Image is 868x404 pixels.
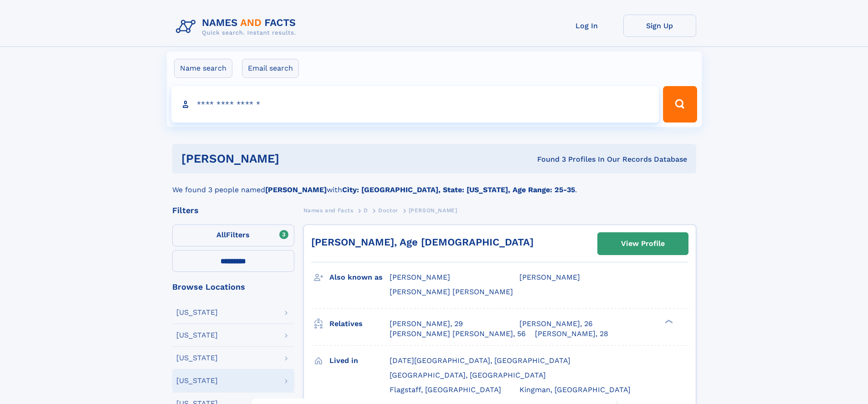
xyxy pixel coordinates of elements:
div: [US_STATE] [176,377,218,384]
span: D [364,207,368,214]
span: Doctor [378,207,398,214]
span: Kingman, [GEOGRAPHIC_DATA] [519,385,631,394]
span: [PERSON_NAME] [519,273,580,281]
img: Logo Names and Facts [172,15,303,39]
a: View Profile [598,233,688,255]
label: Filters [172,225,294,246]
span: [GEOGRAPHIC_DATA], [GEOGRAPHIC_DATA] [390,371,546,379]
div: [US_STATE] [176,354,218,362]
b: [PERSON_NAME] [265,185,327,194]
span: [PERSON_NAME] [409,207,457,214]
h3: Also known as [329,270,390,285]
a: Doctor [378,205,398,216]
input: search input [171,86,659,123]
span: Flagstaff, [GEOGRAPHIC_DATA] [390,385,501,394]
a: [PERSON_NAME], 28 [535,329,608,339]
span: All [216,230,226,239]
div: Browse Locations [172,283,294,291]
div: [US_STATE] [176,309,218,316]
div: [US_STATE] [176,332,218,339]
span: [PERSON_NAME] [PERSON_NAME] [390,287,513,296]
label: Email search [242,59,299,78]
a: D [364,205,368,216]
h3: Relatives [329,316,390,332]
a: [PERSON_NAME], 26 [519,319,593,329]
div: ❯ [663,318,673,324]
a: [PERSON_NAME] [PERSON_NAME], 56 [390,329,526,339]
div: We found 3 people named with . [172,174,696,195]
b: City: [GEOGRAPHIC_DATA], State: [US_STATE], Age Range: 25-35 [342,185,575,194]
a: [PERSON_NAME], Age [DEMOGRAPHIC_DATA] [311,236,534,248]
span: [DATE][GEOGRAPHIC_DATA], [GEOGRAPHIC_DATA] [390,356,570,365]
div: Filters [172,206,294,215]
h1: [PERSON_NAME] [181,153,408,164]
a: Sign Up [623,15,696,37]
a: Log In [550,15,623,37]
div: View Profile [621,233,665,254]
button: Search Button [663,86,697,123]
span: [PERSON_NAME] [390,273,450,281]
a: [PERSON_NAME], 29 [390,319,463,329]
a: Names and Facts [303,205,354,216]
h3: Lived in [329,353,390,368]
label: Name search [174,59,232,78]
div: Found 3 Profiles In Our Records Database [408,154,687,164]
